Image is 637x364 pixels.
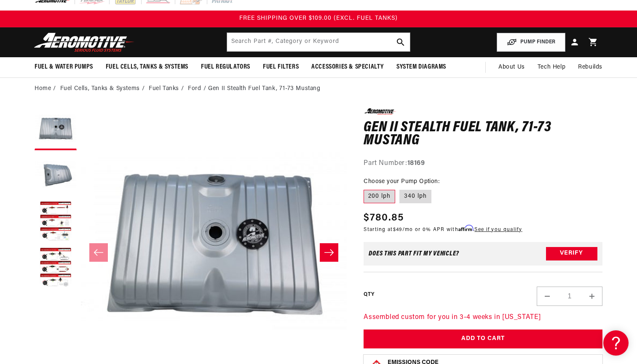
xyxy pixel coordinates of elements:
[364,226,522,234] p: Starting at /mo or 0% APR with .
[407,160,425,167] strong: 18169
[35,84,51,93] a: Home
[369,250,459,257] div: Does This part fit My vehicle?
[390,57,452,77] summary: System Diagrams
[35,247,77,289] button: Load image 4 in gallery view
[35,108,77,150] button: Load image 1 in gallery view
[546,247,597,260] button: Verify
[364,312,602,323] p: Assembled custom for you in 3-4 weeks in [US_STATE]
[35,84,602,93] nav: breadcrumbs
[391,33,410,51] button: search button
[149,84,179,93] a: Fuel Tanks
[89,243,108,262] button: Slide left
[195,57,257,77] summary: Fuel Regulators
[393,227,402,232] span: $49
[458,225,473,231] span: Affirm
[263,63,299,72] span: Fuel Filters
[60,84,147,93] li: Fuel Cells, Tanks & Systems
[201,63,250,72] span: Fuel Regulators
[188,84,201,93] a: Ford
[99,57,195,77] summary: Fuel Cells, Tanks & Systems
[364,158,602,169] div: Part Number:
[305,57,390,77] summary: Accessories & Specialty
[531,57,572,77] summary: Tech Help
[35,154,77,197] button: Load image 2 in gallery view
[32,32,137,52] img: Aeromotive
[320,243,338,262] button: Slide right
[106,63,188,72] span: Fuel Cells, Tanks & Systems
[538,63,565,72] span: Tech Help
[492,57,531,77] a: About Us
[572,57,609,77] summary: Rebuilds
[239,15,398,21] span: FREE SHIPPING OVER $109.00 (EXCL. FUEL TANKS)
[364,329,602,348] button: Add to Cart
[35,201,77,243] button: Load image 3 in gallery view
[474,227,522,232] a: See if you qualify - Learn more about Affirm Financing (opens in modal)
[35,63,93,72] span: Fuel & Water Pumps
[364,121,602,148] h1: Gen II Stealth Fuel Tank, 71-73 Mustang
[208,84,320,93] li: Gen II Stealth Fuel Tank, 71-73 Mustang
[227,33,410,51] input: Search by Part Number, Category or Keyword
[257,57,305,77] summary: Fuel Filters
[364,291,374,298] label: QTY
[364,190,395,203] label: 200 lph
[497,33,565,52] button: PUMP FINDER
[578,63,602,72] span: Rebuilds
[498,64,525,70] span: About Us
[399,190,431,203] label: 340 lph
[364,177,440,186] legend: Choose your Pump Option:
[396,63,446,72] span: System Diagrams
[28,57,99,77] summary: Fuel & Water Pumps
[364,210,404,226] span: $780.85
[311,63,384,72] span: Accessories & Specialty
